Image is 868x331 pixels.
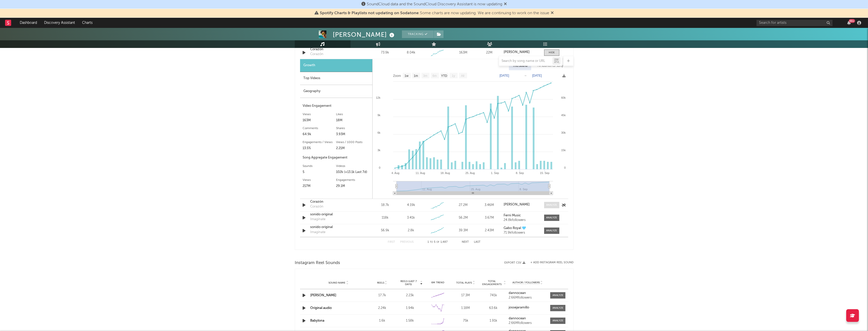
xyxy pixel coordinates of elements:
[300,85,372,98] div: Geography
[373,228,397,233] div: 56.9k
[534,62,567,70] div: All sounds for song
[303,155,370,161] div: Song Aggregate Engagement
[481,318,506,323] div: 1.91k
[504,50,530,54] strong: [PERSON_NAME]
[540,171,549,175] text: 15. Sep
[41,18,79,28] a: Discovery Assistant
[462,241,469,243] button: Next
[504,261,525,264] button: Export CSV
[451,50,475,55] div: 163M
[303,145,336,151] div: 13.5%
[500,74,509,77] text: [DATE]
[408,228,414,233] div: 2.8k
[310,306,332,310] a: Original audio
[530,261,574,264] button: + Add Instagram Reel Sound
[310,294,336,297] a: [PERSON_NAME]
[404,74,409,78] text: 1w
[407,50,415,55] div: 8.04k
[295,260,340,266] span: Instagram Reel Sounds
[456,281,472,284] span: Total Plays
[451,228,475,233] div: 39.3M
[303,111,336,117] div: Views
[388,241,395,243] button: First
[477,215,501,220] div: 3.67M
[436,241,439,243] span: of
[465,171,475,175] text: 25. Aug
[453,318,478,323] div: 75k
[481,293,506,298] div: 741k
[377,131,380,134] text: 6k
[393,74,401,78] text: Zoom
[336,131,370,137] div: 3.93M
[336,169,370,175] div: 102k (+13.1k Last 7d)
[303,103,370,109] div: Video Engagement
[504,203,530,206] strong: [PERSON_NAME]
[441,74,447,78] text: YTD
[509,296,547,300] div: 2.66M followers
[303,163,336,169] div: Sounds
[397,280,420,286] span: Reels (last 7 days)
[564,166,565,169] text: 0
[310,230,325,235] div: Imagínate
[424,239,452,245] div: 1 5 1,487
[524,74,527,77] text: →
[561,114,566,117] text: 45k
[451,203,475,208] div: 27.2M
[303,125,336,131] div: Comments
[370,306,395,311] div: 2.24k
[310,217,325,222] div: Imagínate
[333,30,396,39] div: [PERSON_NAME]
[453,306,478,311] div: 1.18M
[310,212,363,217] a: sonido original
[504,227,539,230] a: Gabo Royal 🩵
[367,2,502,6] span: SoundCloud data and the SoundCloud Discovery Assistant is now updating
[491,171,499,175] text: 1. Sep
[379,166,380,169] text: 0
[336,145,370,151] div: 2.21M
[509,62,531,70] div: This sound
[504,2,507,6] span: Dismiss
[303,117,336,124] div: 163M
[370,318,395,323] div: 1.6k
[509,317,526,320] strong: dannocean
[397,306,423,311] div: 1.94k
[461,74,464,78] text: All
[310,225,363,230] a: sonido original
[561,131,566,134] text: 30k
[551,11,554,15] span: Dismiss
[397,318,423,323] div: 1.58k
[336,177,370,183] div: Engagements
[310,52,323,57] div: Corazón
[847,21,851,25] button: 99+
[499,59,552,63] input: Search by song name or URL
[415,171,425,175] text: 11. Aug
[512,281,540,284] span: Author / Followers
[373,203,397,208] div: 18.7k
[303,131,336,137] div: 64.9k
[425,281,451,285] div: 6M Trend
[397,293,423,298] div: 2.23k
[504,227,526,230] strong: Gabo Royal 🩵
[370,293,395,298] div: 17.7k
[336,117,370,124] div: 18M
[504,214,521,217] strong: Ferni Music
[504,214,539,217] a: Ferni Music
[451,215,475,220] div: 56.2M
[504,218,539,222] div: 24.8k followers
[320,11,549,15] span: : Some charts are now updating. We are continuing to work on the issue
[407,215,415,220] div: 3.41k
[310,319,324,322] a: Babylona
[509,321,547,325] div: 2.66M followers
[377,149,380,152] text: 3k
[849,19,855,23] div: 99 +
[477,228,501,233] div: 2.43M
[391,171,399,175] text: 4. Aug
[432,74,437,78] text: 6m
[509,317,547,320] a: dannocean
[310,199,363,204] div: Corazón
[407,203,415,208] div: 4.19k
[310,47,363,52] div: Corazón
[532,74,542,77] text: [DATE]
[561,149,566,152] text: 15k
